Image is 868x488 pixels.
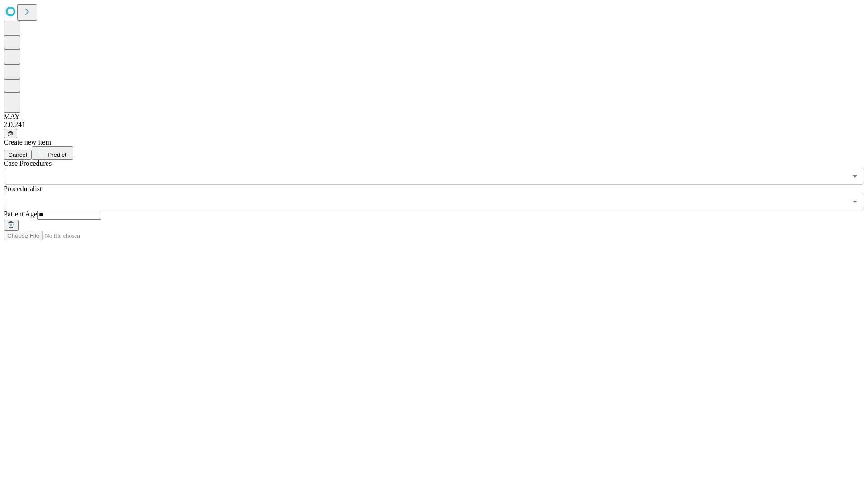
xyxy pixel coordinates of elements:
button: @ [4,129,17,138]
span: @ [7,130,14,137]
span: Cancel [8,151,27,158]
div: 2.0.241 [4,121,864,129]
span: Scheduled Procedure [4,160,52,167]
button: Open [849,195,861,208]
button: Open [849,170,861,183]
button: Cancel [4,150,32,160]
span: Proceduralist [4,185,42,192]
span: Predict [47,151,66,158]
span: Create new item [4,138,51,146]
button: Predict [32,146,73,160]
div: MAY [4,113,864,121]
span: Patient Age [4,210,37,218]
